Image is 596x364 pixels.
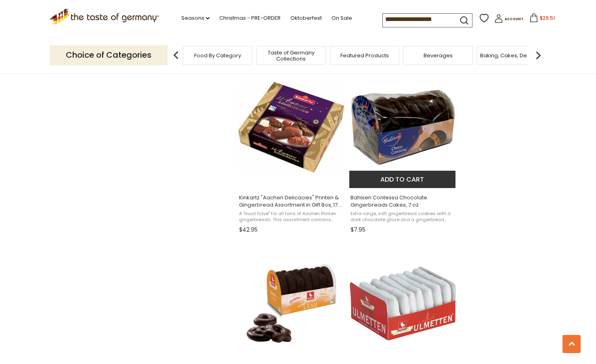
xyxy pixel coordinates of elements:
[349,171,455,188] button: Add to cart
[540,15,555,21] span: $29.51
[239,211,344,223] span: A "must have" for all fans of Aachen Printen gingerbreads. This assortment contains Aachen lebkuc...
[332,14,352,23] a: On Sale
[194,52,241,59] a: Food By Category
[350,211,455,223] span: Extra-large, soft gingerbread cookies with a dark chocolate glaze and a gingerbread base. A must ...
[340,52,389,59] a: Featured Products
[530,47,546,63] img: next arrow
[238,74,345,181] img: Kinkartz "Aachen Delicacies" Printen & Gingerbread Assortment in Gift Box, 17.6 oz
[168,47,184,63] img: previous arrow
[349,250,456,357] img: Weiss Ulmetten Iced Brown Gingerbread, 6.17 oz
[50,45,168,65] p: Choice of Categories
[238,250,345,357] img: Weiss Schoko Ulmi
[238,67,345,236] a: Kinkartz
[525,13,559,25] button: $29.51
[290,14,322,23] a: Oktoberfest
[349,67,456,236] a: Bahlsen Contessa Chocolate Gingerbreads Cakes, 7 oz
[350,226,365,234] span: $7.95
[219,14,281,23] a: Christmas - PRE-ORDER
[181,14,210,23] a: Seasons
[350,194,455,209] span: Bahlsen Contessa Chocolate Gingerbreads Cakes, 7 oz
[480,52,543,59] a: Baking, Cakes, Desserts
[494,14,523,26] a: Account
[239,194,344,209] span: Kinkartz "Aachen Delicacies" Printen & Gingerbread Assortment in Gift Box, 17.6 oz
[239,226,258,234] span: $42.95
[505,17,523,21] span: Account
[259,50,323,62] a: Taste of Germany Collections
[424,52,453,59] a: Beverages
